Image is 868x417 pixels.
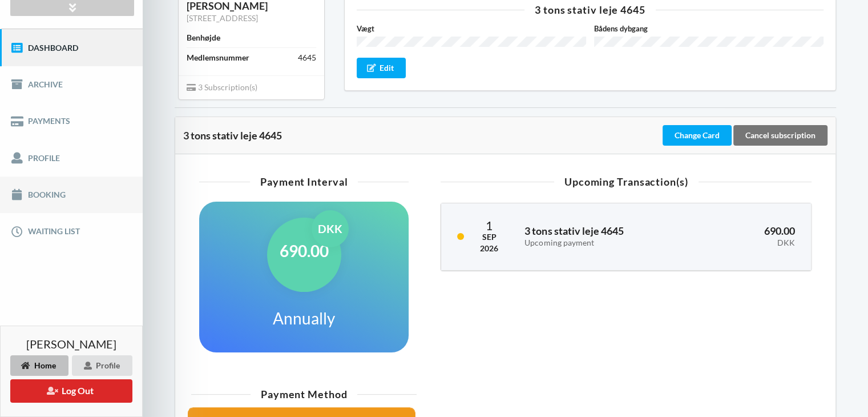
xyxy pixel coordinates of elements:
[191,389,417,399] div: Payment Method
[357,23,586,34] label: Vægt
[10,355,68,376] div: Home
[357,5,823,15] div: 3 tons stativ leje 4645
[357,58,406,78] div: Edit
[702,224,795,247] h3: 690.00
[733,125,827,146] div: Cancel subscription
[312,210,349,247] div: DKK
[594,23,823,34] label: Bådens dybgang
[702,238,795,248] div: DKK
[441,177,812,187] div: Upcoming Transaction(s)
[72,355,132,376] div: Profile
[199,177,409,187] div: Payment Interval
[187,82,257,92] span: 3 Subscription(s)
[663,125,732,146] div: Change Card
[480,231,498,243] div: Sep
[183,130,660,141] div: 3 tons stativ leje 4645
[273,308,335,328] h1: Annually
[10,379,132,403] button: Log Out
[187,13,258,23] a: [STREET_ADDRESS]
[187,32,220,43] div: Benhøjde
[298,52,316,63] div: 4645
[280,240,329,261] h1: 690.00
[26,338,116,350] span: [PERSON_NAME]
[524,238,685,248] div: Upcoming payment
[480,219,498,231] div: 1
[480,243,498,254] div: 2026
[524,224,685,247] h3: 3 tons stativ leje 4645
[187,52,249,63] div: Medlemsnummer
